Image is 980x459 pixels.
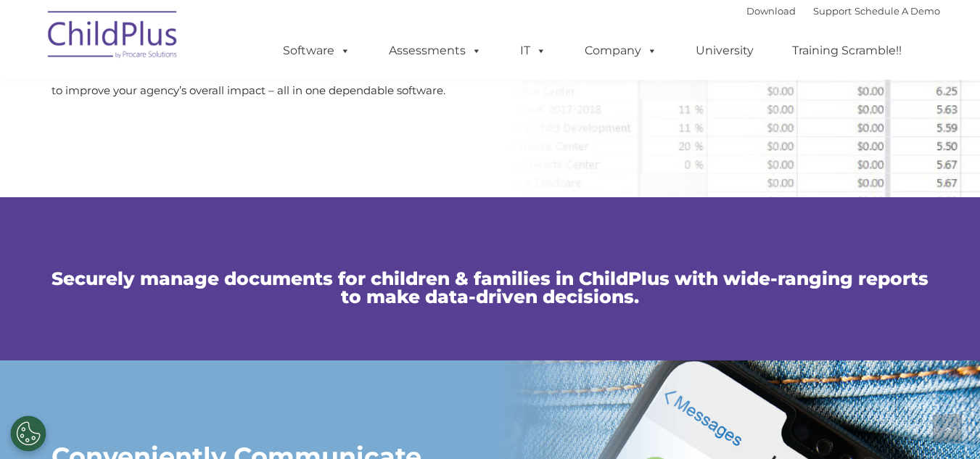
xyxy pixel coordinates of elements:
[570,36,672,65] a: Company
[746,5,940,17] font: |
[506,36,561,65] a: IT
[746,5,796,17] a: Download
[10,415,46,452] button: Cookies Settings
[52,268,928,307] span: Securely manage documents for children & families in ChildPlus with wide-ranging reports to make ...
[681,36,768,65] a: University
[778,36,916,65] a: Training Scramble!!
[813,5,852,17] a: Support
[907,389,980,459] iframe: Chat Widget
[374,36,496,65] a: Assessments
[855,5,940,17] a: Schedule A Demo
[41,1,186,73] img: ChildPlus by Procare Solutions
[268,36,365,65] a: Software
